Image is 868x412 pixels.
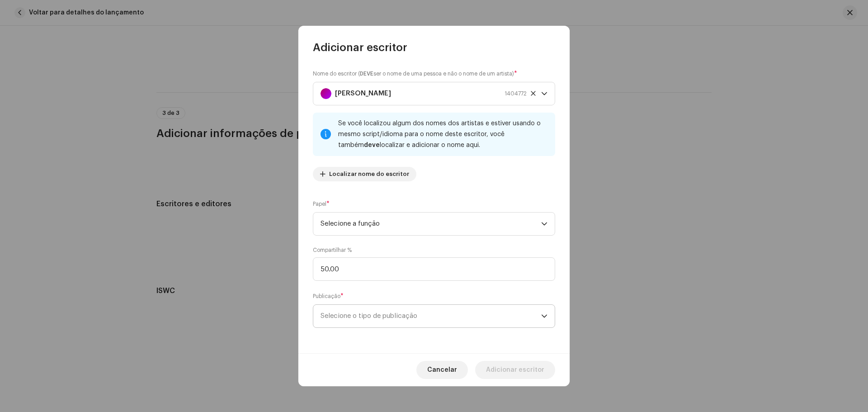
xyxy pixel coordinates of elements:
font: Selecione a função [321,220,380,227]
font: Nome do escritor ( [313,71,360,76]
strong: [PERSON_NAME] [335,82,391,105]
div: gatilho suspenso [541,213,547,235]
span: Selecione o tipo de publicação [321,305,541,327]
font: Se você localizou algum dos nomes dos artistas e estiver usando o mesmo script/idioma para o nome... [338,120,541,148]
font: ser o nome de uma pessoa e não o nome de um artista) [373,71,514,76]
font: Cancelar [427,367,457,373]
font: deve [364,142,380,148]
font: Publicação [313,294,340,299]
font: DEVE [360,71,373,76]
button: Adicionar escritor [475,361,555,379]
font: Localizar nome do escritor [329,171,409,177]
font: Selecione o tipo de publicação [321,313,417,319]
span: Composer [321,213,541,235]
font: Papel [313,201,326,207]
button: Cancelar [416,361,468,379]
span: 1404772 [505,82,527,105]
font: Adicionar escritor [313,42,407,53]
font: localizar e adicionar o nome aqui. [380,142,480,148]
font: Adicionar escritor [486,367,544,373]
span: Gabriel Capella [321,82,541,105]
button: Localizar nome do escritor [313,167,416,181]
font: Compartilhar % [313,247,352,253]
input: Insira a porcentagem de participação [313,257,555,281]
div: gatilho suspenso [541,82,547,105]
div: gatilho suspenso [541,305,547,327]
